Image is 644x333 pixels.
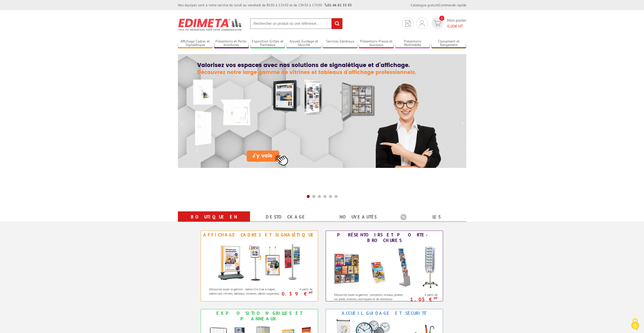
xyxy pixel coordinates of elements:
a: Accueil Guidage et Sécurité [286,39,321,48]
a: Présentoirs Multimédia [395,39,430,48]
div: Nos équipes sont à votre service du lundi au vendredi de 8h30 à 12h30 et de 13h30 à 17h30 [178,3,352,8]
a: Présentoirs et Porte-brochures Présentoirs et Porte-brochures Découvrez toute la gamme : comptoir... [326,231,443,301]
a: Exposition Grilles et Panneaux [250,39,285,48]
a: Présentoirs et Porte-brochures [214,39,249,48]
a: Les promotions [400,212,460,231]
span: € HT [447,23,466,29]
input: rechercher [331,18,342,29]
div: | [411,3,466,8]
strong: 01 46 81 33 03 [325,3,352,7]
span: 0 [439,16,444,21]
a: Présentoirs Presse et Journaux [359,39,394,48]
img: Cookies (fenêtre modale) [629,318,641,330]
img: devis rapide [434,20,441,26]
div: Présentoirs et Porte-brochures [327,232,442,243]
div: Exposition Grilles et Panneaux [202,310,317,322]
p: Découvrez toute la gamme : comptoirs, muraux, pliants, sur pieds, mobiles, tourniquets et de nomb... [334,293,406,305]
img: Présentoir, panneau, stand - Edimeta - PLV, affichage, mobilier bureau, entreprise [178,15,242,34]
a: Affichage Cadres et Signalétique [178,39,213,48]
a: Destockage [256,212,316,221]
p: 1.05 € [405,298,438,301]
input: Rechercher un produit ou une référence... [250,18,343,29]
p: Découvrez toute la gamme : cadres Clic-Clac à clapet, cadres Led, vitrines, tableaux, cimaises, c... [209,287,281,296]
a: Affichage Cadres et Signalétique Affichage Cadres et Signalétique Découvrez toute la gamme : cadr... [201,231,318,301]
a: Commande rapide [439,3,466,7]
div: Affichage Cadres et Signalétique [202,232,317,238]
span: 0,00 [447,24,455,29]
img: devis rapide [405,20,410,27]
span: A partir de [283,287,313,291]
a: Classement et Rangement [431,39,466,48]
sup: HT [434,296,438,300]
sup: HT [309,291,313,295]
button: Cookies (fenêtre modale) [626,316,644,333]
b: Les promotions [400,212,464,223]
div: Accueil Guidage et Sécurité [327,310,442,316]
span: A partir de [408,293,438,297]
p: 0.39 € [280,292,313,295]
span: Mon panier [447,17,466,29]
img: devis rapide [419,20,425,26]
a: Catalogue gratuit [411,3,438,7]
a: Boutique en ligne [184,212,244,231]
img: Affichage Cadres et Signalétique [213,239,306,284]
img: Présentoirs et Porte-brochures [329,245,440,290]
a: Services Généraux [323,39,358,48]
a: devis rapide 0 Mon panier 0,00€ HT [430,17,466,29]
a: nouveautés [328,212,388,221]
